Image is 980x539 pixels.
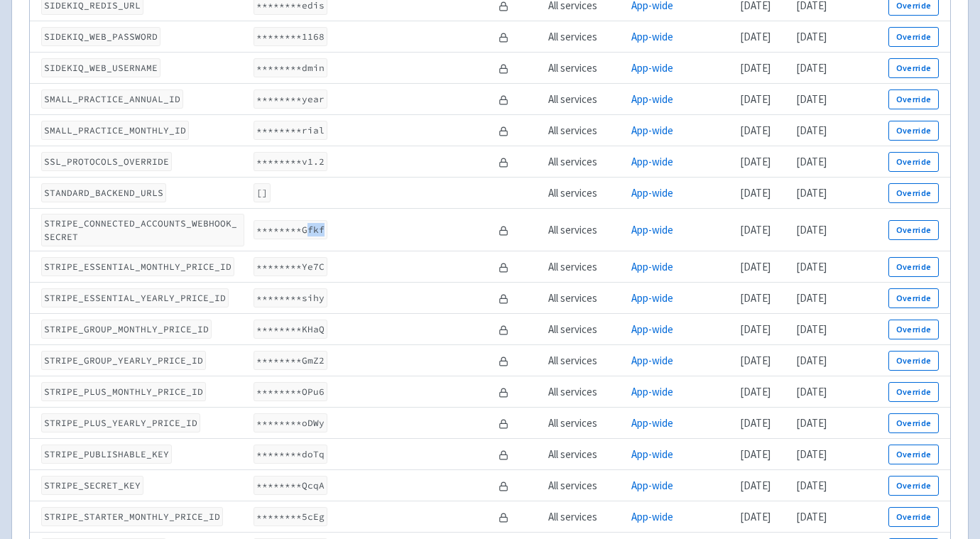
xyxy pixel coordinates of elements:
[740,291,771,305] time: [DATE]
[41,214,244,246] code: STRIPE_CONNECTED_ACCOUNTS_WEBHOOK_SECRET
[631,92,673,106] a: App-wide
[888,27,939,47] button: Override
[740,155,771,168] time: [DATE]
[796,354,827,367] time: [DATE]
[888,476,939,496] button: Override
[888,183,939,203] button: Override
[796,124,827,137] time: [DATE]
[888,257,939,277] button: Override
[796,260,827,273] time: [DATE]
[631,447,673,461] a: App-wide
[544,470,627,501] td: All services
[544,345,627,376] td: All services
[544,209,627,251] td: All services
[544,501,627,533] td: All services
[796,447,827,461] time: [DATE]
[544,21,627,53] td: All services
[740,510,771,523] time: [DATE]
[796,291,827,305] time: [DATE]
[41,382,206,401] code: STRIPE_PLUS_MONTHLY_PRICE_ID
[41,27,160,46] code: SIDEKIQ_WEB_PASSWORD
[740,124,771,137] time: [DATE]
[41,257,234,276] code: STRIPE_ESSENTIAL_MONTHLY_PRICE_ID
[41,445,172,464] code: STRIPE_PUBLISHABLE_KEY
[254,183,271,202] code: []
[544,439,627,470] td: All services
[631,61,673,75] a: App-wide
[888,121,939,141] button: Override
[888,220,939,240] button: Override
[888,382,939,402] button: Override
[888,58,939,78] button: Override
[544,314,627,345] td: All services
[796,385,827,398] time: [DATE]
[544,53,627,84] td: All services
[888,413,939,433] button: Override
[41,476,143,495] code: STRIPE_SECRET_KEY
[888,320,939,339] button: Override
[740,223,771,236] time: [DATE]
[631,416,673,430] a: App-wide
[740,322,771,336] time: [DATE]
[41,58,160,77] code: SIDEKIQ_WEB_USERNAME
[796,186,827,200] time: [DATE]
[631,155,673,168] a: App-wide
[41,351,206,370] code: STRIPE_GROUP_YEARLY_PRICE_ID
[544,178,627,209] td: All services
[544,146,627,178] td: All services
[796,92,827,106] time: [DATE]
[796,223,827,236] time: [DATE]
[796,155,827,168] time: [DATE]
[796,61,827,75] time: [DATE]
[888,89,939,109] button: Override
[796,416,827,430] time: [DATE]
[740,416,771,430] time: [DATE]
[631,479,673,492] a: App-wide
[740,260,771,273] time: [DATE]
[631,354,673,367] a: App-wide
[740,385,771,398] time: [DATE]
[41,413,200,432] code: STRIPE_PLUS_YEARLY_PRICE_ID
[631,223,673,236] a: App-wide
[41,183,166,202] code: STANDARD_BACKEND_URLS
[631,322,673,336] a: App-wide
[544,376,627,408] td: All services
[631,291,673,305] a: App-wide
[796,322,827,336] time: [DATE]
[631,30,673,43] a: App-wide
[41,152,172,171] code: SSL_PROTOCOLS_OVERRIDE
[544,283,627,314] td: All services
[544,251,627,283] td: All services
[888,507,939,527] button: Override
[888,351,939,371] button: Override
[740,61,771,75] time: [DATE]
[41,507,223,526] code: STRIPE_STARTER_MONTHLY_PRICE_ID
[740,92,771,106] time: [DATE]
[631,186,673,200] a: App-wide
[631,124,673,137] a: App-wide
[888,152,939,172] button: Override
[888,288,939,308] button: Override
[796,479,827,492] time: [DATE]
[41,89,183,109] code: SMALL_PRACTICE_ANNUAL_ID
[796,30,827,43] time: [DATE]
[740,30,771,43] time: [DATE]
[631,260,673,273] a: App-wide
[41,320,212,339] code: STRIPE_GROUP_MONTHLY_PRICE_ID
[631,385,673,398] a: App-wide
[740,479,771,492] time: [DATE]
[740,447,771,461] time: [DATE]
[796,510,827,523] time: [DATE]
[631,510,673,523] a: App-wide
[544,408,627,439] td: All services
[888,445,939,464] button: Override
[740,186,771,200] time: [DATE]
[544,84,627,115] td: All services
[41,121,189,140] code: SMALL_PRACTICE_MONTHLY_ID
[544,115,627,146] td: All services
[740,354,771,367] time: [DATE]
[41,288,229,307] code: STRIPE_ESSENTIAL_YEARLY_PRICE_ID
